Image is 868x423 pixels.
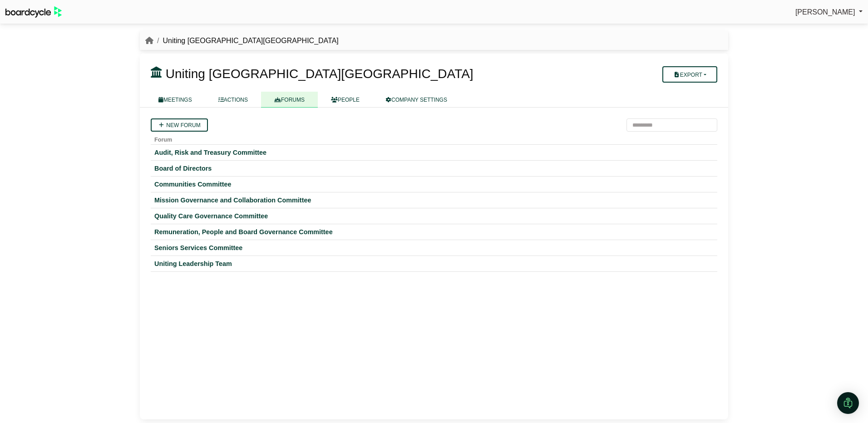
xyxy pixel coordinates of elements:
[166,67,473,81] span: Uniting [GEOGRAPHIC_DATA][GEOGRAPHIC_DATA]
[795,8,855,16] span: [PERSON_NAME]
[154,196,714,204] a: Mission Governance and Collaboration Committee
[154,244,714,252] a: Seniors Services Committee
[837,392,859,414] div: Open Intercom Messenger
[662,66,717,83] button: Export
[153,35,339,47] li: Uniting [GEOGRAPHIC_DATA][GEOGRAPHIC_DATA]
[154,212,714,220] a: Quality Care Governance Committee
[145,35,339,47] nav: breadcrumb
[154,148,714,157] a: Audit, Risk and Treasury Committee
[151,132,717,145] th: Forum
[373,92,460,108] a: COMPANY SETTINGS
[151,118,208,132] a: New forum
[795,6,863,18] a: [PERSON_NAME]
[154,164,714,172] a: Board of Directors
[154,228,714,236] a: Remuneration, People and Board Governance Committee
[318,92,373,108] a: PEOPLE
[205,92,261,108] a: ACTIONS
[154,180,714,188] a: Communities Committee
[145,92,205,108] a: MEETINGS
[154,260,714,268] a: Uniting Leadership Team
[5,6,62,18] img: BoardcycleBlackGreen-aaafeed430059cb809a45853b8cf6d952af9d84e6e89e1f1685b34bfd5cb7d64.svg
[261,92,318,108] a: FORUMS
